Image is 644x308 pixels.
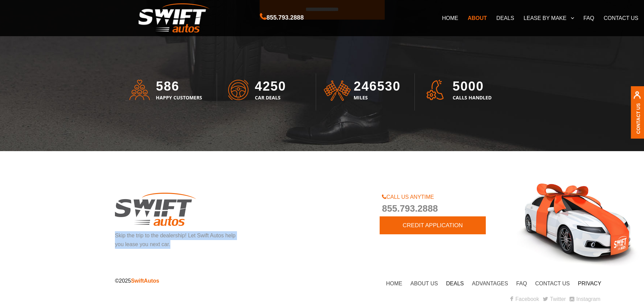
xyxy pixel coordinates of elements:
span: SwiftAutos [131,278,159,284]
span: 855.793.2888 [266,13,304,23]
span: 5000 [453,79,484,93]
a: Facebook [510,296,539,302]
img: contact us, iconuser [633,91,641,103]
a: CREDIT APPLICATION [380,216,486,234]
a: HOME [386,281,402,286]
a: DEALS [446,281,464,286]
a: FAQ [516,281,527,286]
a: 855.793.2888 [260,15,304,21]
p: ©2025 [115,277,372,285]
a: ABOUT [463,11,492,25]
a: LEASE BY MAKE [519,11,579,25]
a: ABOUT US [410,281,438,286]
p: Skip the trip to the dealership! Let Swift Autos help you lease you next car. [115,231,238,249]
img: skip the trip to the dealership! let swift autos help you lease you next car, swift cars [516,183,639,266]
a: FAQ [579,11,599,25]
h3: HAPPY CUSTOMERS [156,95,218,108]
a: Contact Us [636,103,641,134]
a: DEALS [492,11,519,25]
span: 246530 [354,79,401,93]
a: PRIVACY [578,281,601,286]
span: 855.793.2888 [382,202,505,216]
img: Swift Autos [139,3,210,33]
a: CONTACT US [599,11,643,25]
h3: MILES [354,95,416,108]
a: HOME [437,11,463,25]
span: 586 [156,79,179,93]
span: 4250 [255,79,286,93]
img: skip the trip to the dealership! let swift autos help you lease you next car, footer logo [115,193,196,226]
a: CALL US ANYTIME855.793.2888 [382,194,505,216]
a: Instagram [570,296,600,302]
h3: CALLS HANDLED [453,95,515,108]
h3: CAR DEALS [255,95,317,108]
a: Twitter [543,296,566,302]
a: ADVANTAGES [472,281,508,286]
a: CONTACT US [535,281,570,286]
